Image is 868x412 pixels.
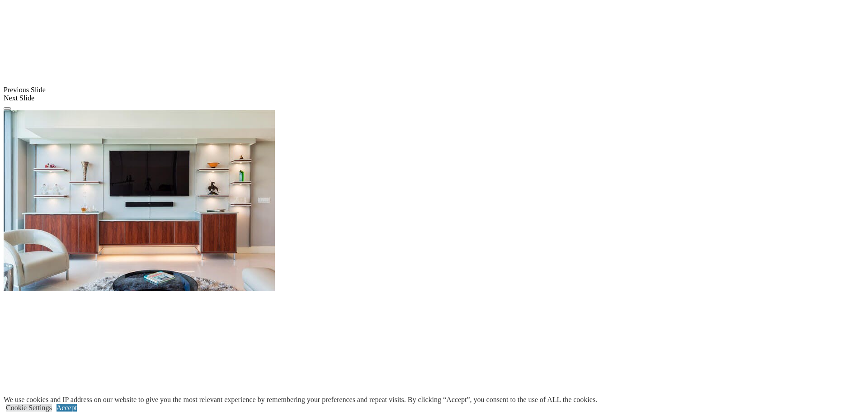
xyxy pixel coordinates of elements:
a: Accept [57,404,77,412]
img: Banner for mobile view [4,110,275,291]
div: Next Slide [4,94,864,102]
button: Click here to pause slide show [4,107,11,110]
div: Previous Slide [4,86,864,94]
div: We use cookies and IP address on our website to give you the most relevant experience by remember... [4,396,597,404]
a: Cookie Settings [6,404,52,412]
